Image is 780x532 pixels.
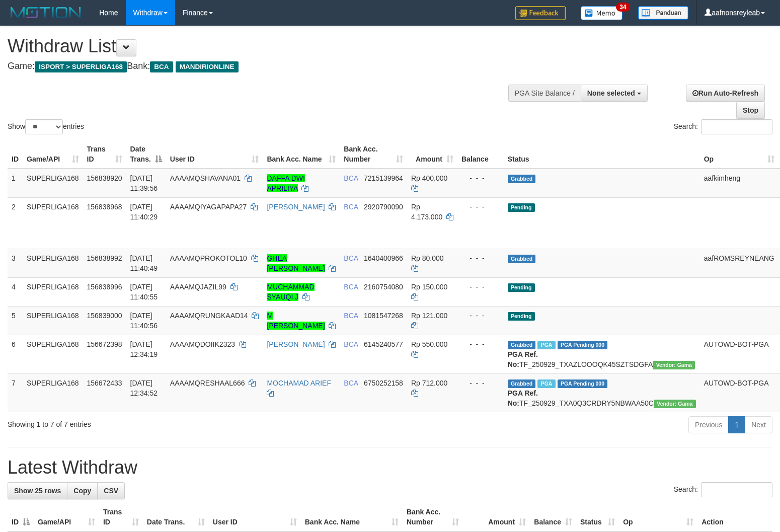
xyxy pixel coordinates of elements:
[701,119,772,134] input: Search:
[87,203,122,211] span: 156838968
[461,173,500,183] div: - - -
[143,503,209,531] th: Date Trans.: activate to sort column ascending
[344,283,358,291] span: BCA
[8,482,67,499] a: Show 25 rows
[736,102,765,119] a: Stop
[8,169,23,198] td: 1
[700,249,778,277] td: aafROMSREYNEANG
[23,335,83,373] td: SUPERLIGA168
[576,503,619,531] th: Status: activate to sort column ascending
[581,85,648,102] button: None selected
[508,85,581,102] div: PGA Site Balance /
[301,503,403,531] th: Bank Acc. Name: activate to sort column ascending
[150,61,173,72] span: BCA
[508,312,535,321] span: Pending
[87,254,122,262] span: 156838992
[87,379,122,387] span: 156672433
[504,373,700,412] td: TF_250929_TXA0Q3CRDRY5NBWAA50C
[411,283,447,291] span: Rp 150.000
[344,174,358,182] span: BCA
[130,340,158,358] span: [DATE] 12:34:19
[587,89,635,97] span: None selected
[8,277,23,306] td: 4
[700,335,778,373] td: AUTOWD-BOT-PGA
[654,400,696,408] span: Vendor URL: https://trx31.1velocity.biz
[130,254,158,272] span: [DATE] 11:40:49
[87,340,122,348] span: 156672398
[688,416,729,433] a: Previous
[344,340,358,348] span: BCA
[504,335,700,373] td: TF_250929_TXAZLOOOQK45SZTSDGFA
[700,373,778,412] td: AUTOWD-BOT-PGA
[686,85,765,102] a: Run Auto-Refresh
[267,174,304,192] a: DAFFA DWI APRILIYA
[364,340,403,348] span: Copy 6145240577 to clipboard
[267,340,325,348] a: [PERSON_NAME]
[461,253,500,263] div: - - -
[8,140,23,169] th: ID
[73,487,91,495] span: Copy
[23,373,83,412] td: SUPERLIGA168
[457,140,504,169] th: Balance
[130,379,158,397] span: [DATE] 12:34:52
[508,283,535,292] span: Pending
[340,140,407,169] th: Bank Acc. Number: activate to sort column ascending
[8,373,23,412] td: 7
[170,379,245,387] span: AAAAMQRESHAAL666
[87,174,122,182] span: 156838920
[701,482,772,497] input: Search:
[411,379,447,387] span: Rp 712.000
[344,312,358,320] span: BCA
[508,350,538,368] b: PGA Ref. No:
[8,335,23,373] td: 6
[364,283,403,291] span: Copy 2160754080 to clipboard
[130,283,158,301] span: [DATE] 11:40:55
[411,174,447,182] span: Rp 400.000
[23,197,83,249] td: SUPERLIGA168
[508,203,535,212] span: Pending
[411,203,442,221] span: Rp 4.173.000
[508,389,538,407] b: PGA Ref. No:
[267,254,325,272] a: GHEA [PERSON_NAME]
[267,379,331,387] a: MOCHAMAD ARIEF
[700,169,778,198] td: aafkimheng
[344,379,358,387] span: BCA
[461,202,500,212] div: - - -
[8,197,23,249] td: 2
[411,254,444,262] span: Rp 80.000
[170,340,235,348] span: AAAAMQDOIIK2323
[263,140,340,169] th: Bank Acc. Name: activate to sort column ascending
[25,119,63,134] select: Showentries
[209,503,301,531] th: User ID: activate to sort column ascending
[130,203,158,221] span: [DATE] 11:40:29
[674,119,772,134] label: Search:
[364,379,403,387] span: Copy 6750252158 to clipboard
[8,5,84,20] img: MOTION_logo.png
[267,312,325,330] a: M [PERSON_NAME]
[504,140,700,169] th: Status
[616,3,630,12] span: 34
[23,249,83,277] td: SUPERLIGA168
[8,249,23,277] td: 3
[87,283,122,291] span: 156838996
[558,341,608,349] span: PGA Pending
[508,379,536,388] span: Grabbed
[344,254,358,262] span: BCA
[8,61,510,71] h4: Game: Bank:
[697,503,772,531] th: Action
[23,169,83,198] td: SUPERLIGA168
[461,282,500,292] div: - - -
[508,255,536,263] span: Grabbed
[176,61,239,72] span: MANDIRIONLINE
[166,140,263,169] th: User ID: activate to sort column ascending
[728,416,745,433] a: 1
[170,203,247,211] span: AAAAMQIYAGAPAPA27
[674,482,772,497] label: Search:
[581,6,623,20] img: Button%20Memo.svg
[364,203,403,211] span: Copy 2920790090 to clipboard
[653,361,695,369] span: Vendor URL: https://trx31.1velocity.biz
[23,277,83,306] td: SUPERLIGA168
[170,312,248,320] span: AAAAMQRUNGKAAD14
[515,6,566,20] img: Feedback.jpg
[170,254,247,262] span: AAAAMQPROKOTOL10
